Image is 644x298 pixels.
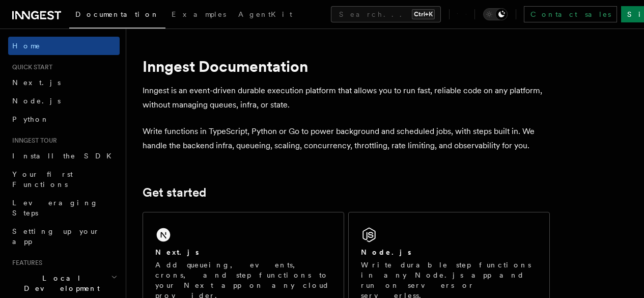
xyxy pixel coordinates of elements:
span: Install the SDK [12,152,118,160]
span: Setting up your app [12,227,100,246]
span: Documentation [75,10,159,18]
button: Local Development [8,269,120,297]
span: AgentKit [238,10,292,18]
kbd: Ctrl+K [412,9,435,19]
span: Examples [172,10,226,18]
span: Features [8,259,42,267]
a: Examples [165,3,232,28]
a: Python [8,110,120,128]
p: Inngest is an event-driven durable execution platform that allows you to run fast, reliable code ... [143,84,550,112]
button: Search...Ctrl+K [331,6,441,22]
a: Documentation [69,3,165,29]
span: Leveraging Steps [12,199,98,217]
span: Quick start [8,63,52,71]
span: Python [12,115,49,123]
a: Install the SDK [8,147,120,165]
span: Your first Functions [12,170,73,188]
a: Next.js [8,73,120,92]
a: Your first Functions [8,165,120,194]
span: Local Development [8,273,111,293]
h2: Node.js [361,247,411,257]
button: Toggle dark mode [483,8,508,20]
span: Node.js [12,97,61,105]
span: Home [12,41,41,51]
h2: Next.js [155,247,199,257]
a: Node.js [8,92,120,110]
a: AgentKit [232,3,298,28]
a: Contact sales [524,6,617,22]
a: Setting up your app [8,222,120,251]
h1: Inngest Documentation [143,57,550,75]
span: Next.js [12,78,61,87]
span: Inngest tour [8,137,57,145]
a: Leveraging Steps [8,194,120,222]
p: Write functions in TypeScript, Python or Go to power background and scheduled jobs, with steps bu... [143,124,550,153]
a: Home [8,37,120,55]
a: Get started [143,185,206,200]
